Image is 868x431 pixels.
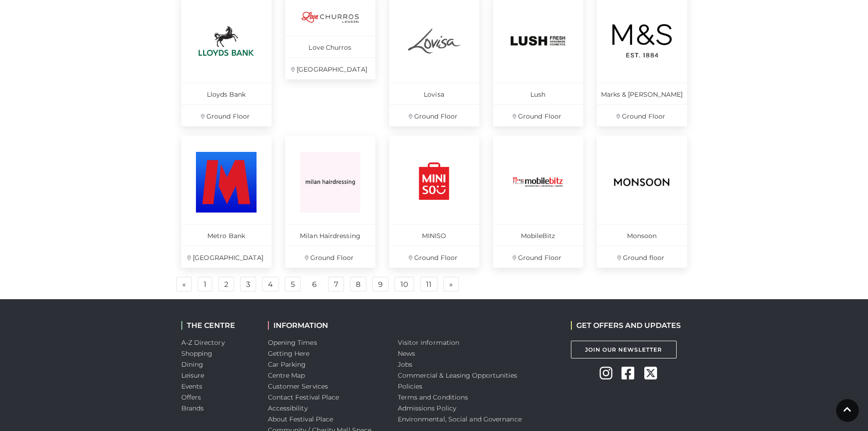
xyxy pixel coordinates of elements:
h2: GET OFFERS AND UPDATES [571,321,681,330]
a: Visitor information [398,338,460,347]
span: » [449,281,453,287]
a: Policies [398,382,423,390]
a: 7 [328,277,344,291]
a: 4 [262,277,279,291]
a: 3 [240,277,256,291]
a: Previous [176,277,192,291]
a: Join Our Newsletter [571,341,677,358]
a: Accessibility [268,404,308,412]
a: Admissions Policy [398,404,457,412]
a: Brands [181,404,204,412]
a: 1 [198,277,212,291]
a: Events [181,382,203,390]
a: 2 [218,277,234,291]
a: Commercial & Leasing Opportunities [398,371,518,379]
p: Monsoon [597,224,687,246]
p: Lovisa [389,83,479,104]
a: Monsoon Ground floor [597,135,687,268]
p: Love Churros [285,36,375,57]
a: Getting Here [268,349,310,358]
a: Environmental, Social and Governance [398,415,522,423]
p: Metro Bank [181,224,272,246]
p: Ground Floor [597,104,687,126]
p: Ground Floor [389,246,479,268]
p: Ground Floor [389,104,479,126]
a: About Festival Place [268,415,334,423]
p: Marks & [PERSON_NAME] [597,83,687,104]
h2: THE CENTRE [181,321,254,330]
span: « [182,281,186,287]
p: Ground Floor [493,246,583,268]
a: Milan Hairdressing Ground Floor [285,135,375,268]
a: Next [443,277,459,291]
a: News [398,349,415,358]
a: 10 [395,277,414,291]
a: MINISO Ground Floor [389,135,479,268]
p: Ground Floor [285,246,375,268]
a: Dining [181,360,204,369]
a: Opening Times [268,338,317,347]
p: Ground floor [597,246,687,268]
a: Centre Map [268,371,305,379]
p: [GEOGRAPHIC_DATA] [285,57,375,79]
a: Car Parking [268,360,306,369]
a: 8 [350,277,366,291]
p: Lloyds Bank [181,83,272,104]
a: Shopping [181,349,213,358]
p: MINISO [389,224,479,246]
a: 11 [420,277,437,291]
p: Ground Floor [493,104,583,126]
a: A-Z Directory [181,338,225,347]
a: 5 [285,277,301,291]
a: Contact Festival Place [268,393,339,401]
p: Lush [493,83,583,104]
p: Milan Hairdressing [285,224,375,246]
a: Metro Bank [GEOGRAPHIC_DATA] [181,135,272,268]
a: Leisure [181,371,205,379]
p: [GEOGRAPHIC_DATA] [181,246,272,268]
a: MobileBitz Ground Floor [493,135,583,268]
p: Ground Floor [181,104,272,126]
a: 6 [307,277,322,292]
a: Customer Services [268,382,329,390]
a: 9 [372,277,389,291]
a: Terms and Conditions [398,393,468,401]
p: MobileBitz [493,224,583,246]
a: Jobs [398,360,412,369]
a: Offers [181,393,201,401]
h2: INFORMATION [268,321,384,330]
